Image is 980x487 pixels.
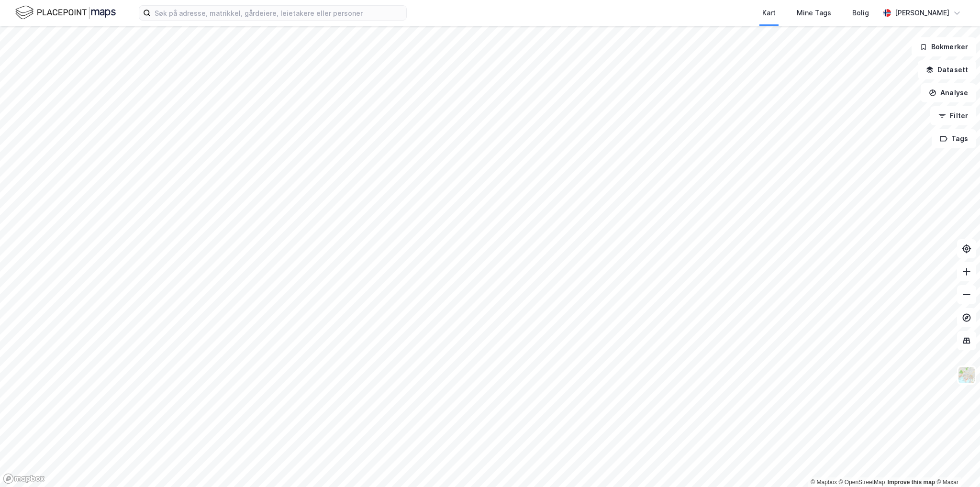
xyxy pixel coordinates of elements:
[852,7,869,19] div: Bolig
[762,7,776,19] div: Kart
[15,4,116,21] img: logo.f888ab2527a4732fd821a326f86c7f29.svg
[151,6,406,20] input: Søk på adresse, matrikkel, gårdeiere, leietakere eller personer
[895,7,949,19] div: [PERSON_NAME]
[797,7,831,19] div: Mine Tags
